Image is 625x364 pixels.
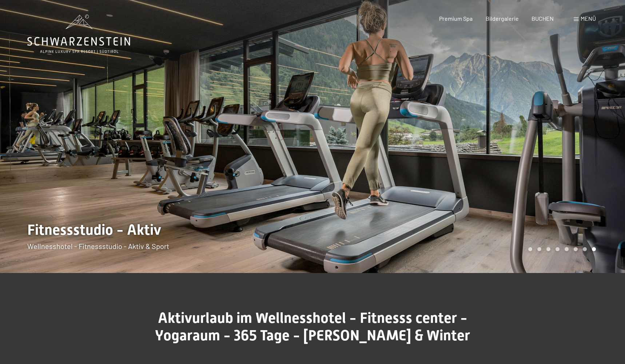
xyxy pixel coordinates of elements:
[556,247,560,251] div: Carousel Page 4
[537,247,541,251] div: Carousel Page 2
[546,247,550,251] div: Carousel Page 3
[532,15,554,22] a: BUCHEN
[565,247,569,251] div: Carousel Page 5
[155,309,470,344] span: Aktivurlaub im Wellnesshotel - Fitnesss center - Yogaraum - 365 Tage - [PERSON_NAME] & Winter
[574,247,578,251] div: Carousel Page 6
[486,15,519,22] a: Bildergalerie
[528,247,532,251] div: Carousel Page 1
[583,247,587,251] div: Carousel Page 7
[439,15,473,22] a: Premium Spa
[592,247,596,251] div: Carousel Page 8 (Current Slide)
[526,247,596,251] div: Carousel Pagination
[581,15,596,22] span: Menü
